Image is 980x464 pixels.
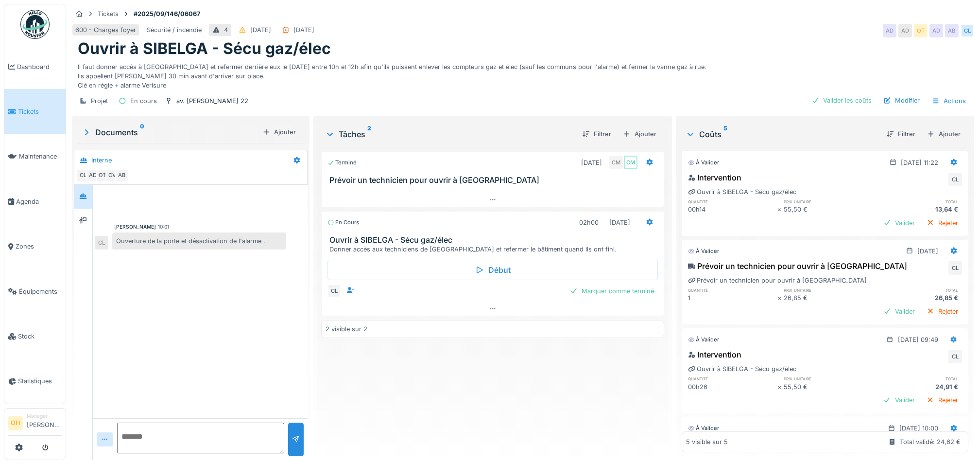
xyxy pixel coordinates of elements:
div: [DATE] 10:00 [899,424,938,433]
div: AD [86,169,100,182]
div: 600 - Charges foyer [75,25,136,35]
div: CL [948,350,962,363]
div: AB [945,24,959,37]
div: Coûts [686,128,878,140]
div: [PERSON_NAME] [114,223,156,231]
sup: 2 [367,128,371,140]
div: OT [914,24,928,37]
div: Ajouter [923,127,964,141]
span: Équipements [19,287,62,296]
div: CL [76,169,90,182]
a: Tickets [4,89,66,134]
div: Il faut donner accès à [GEOGRAPHIC_DATA] et refermer derrière eux le [DATE] entre 10h et 12h afin... [78,58,968,90]
div: Prévoir un technicien pour ouvrir à [GEOGRAPHIC_DATA] [688,260,907,272]
div: Valider [879,216,919,230]
span: Statistiques [18,376,62,386]
div: Filtrer [882,127,919,141]
div: Ouvrir à SIBELGA - Sécu gaz/élec [688,187,796,196]
div: En cours [130,96,157,106]
h6: total [873,198,962,205]
div: 02h00 [579,218,599,227]
div: Actions [928,94,970,108]
h6: quantité [688,375,777,382]
h3: Ouvrir à SIBELGA - Sécu gaz/élec [329,235,660,245]
div: 00h14 [688,205,777,214]
span: Tickets [18,107,62,116]
div: CL [327,284,341,298]
div: Documents [82,126,258,138]
div: AD [929,24,943,37]
a: Zones [4,224,66,269]
div: Tâches [325,128,574,140]
div: av. [PERSON_NAME] 22 [176,96,248,106]
div: Sécurité / incendie [147,25,202,35]
h6: quantité [688,287,777,293]
a: Agenda [4,179,66,224]
div: 2 visible sur 2 [326,324,367,334]
div: CM [624,156,637,169]
div: CL [961,24,974,37]
div: Ouvrir à SIBELGA - Sécu gaz/élec [688,364,796,374]
div: 55,50 € [784,382,873,392]
div: 00h26 [688,382,777,392]
a: Stock [4,314,66,358]
span: Maintenance [19,152,62,161]
h6: quantité [688,198,777,205]
a: Dashboard [4,44,66,89]
div: Valider [879,305,919,318]
div: [DATE] 09:49 [898,335,938,344]
div: À valider [688,424,719,432]
div: Prévoir un technicien pour ouvrir à [GEOGRAPHIC_DATA] [688,276,867,285]
div: AB [115,169,129,182]
div: [DATE] [917,247,938,256]
div: Ajouter [619,127,660,141]
span: Dashboard [17,62,62,71]
div: Rejeter [923,305,962,318]
div: Donner accès aux techniciens de [GEOGRAPHIC_DATA] et refermer le bâtiment quand ils ont fini. [329,245,660,254]
div: Projet [91,96,108,106]
div: CL [948,261,962,275]
div: Rejeter [923,393,962,407]
div: Total validé: 24,62 € [900,437,961,446]
div: À valider [688,336,719,344]
div: Début [327,260,658,280]
div: CV [105,169,119,182]
span: Agenda [16,197,62,206]
div: OT [96,169,109,182]
div: 55,50 € [784,205,873,214]
div: 26,85 € [873,293,962,303]
a: OH Manager[PERSON_NAME] [8,412,62,436]
div: × [777,293,784,303]
div: À valider [688,159,719,167]
div: Valider [879,393,919,407]
h6: total [873,375,962,382]
strong: #2025/09/146/06067 [130,9,204,18]
div: Rejeter [923,216,962,230]
h6: prix unitaire [784,375,873,382]
li: OH [8,416,23,430]
div: 4 [224,25,228,35]
div: Tickets [98,9,119,18]
div: CL [948,173,962,186]
div: 10:01 [158,223,169,231]
div: AD [883,24,896,37]
div: [DATE] [581,158,602,167]
h6: prix unitaire [784,287,873,293]
div: Manager [27,412,62,420]
span: Zones [16,242,62,251]
h1: Ouvrir à SIBELGA - Sécu gaz/élec [78,39,331,58]
sup: 5 [723,128,727,140]
div: [DATE] [293,25,314,35]
a: Statistiques [4,359,66,404]
div: [DATE] [609,218,630,227]
div: Ouverture de la porte et désactivation de l'alarme . [112,232,286,250]
div: Interne [91,156,112,165]
div: × [777,382,784,392]
div: CM [609,156,623,169]
div: CL [95,236,108,250]
img: Badge_color-CXgf-gQk.svg [20,10,50,39]
div: AD [898,24,912,37]
sup: 0 [140,126,144,138]
div: Filtrer [578,127,615,141]
div: Valider les coûts [808,94,876,107]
